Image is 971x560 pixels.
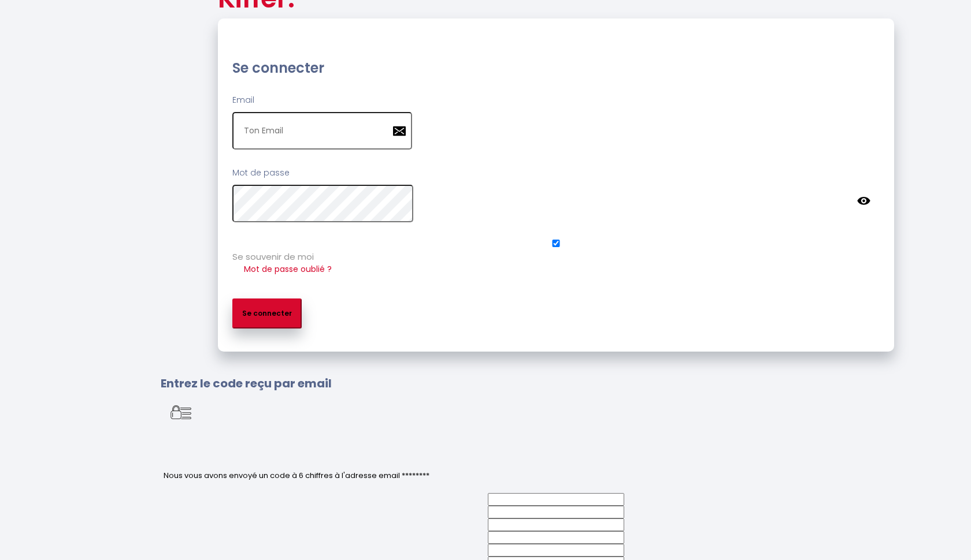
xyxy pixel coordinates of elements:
[232,298,302,328] button: Se connecter
[161,392,201,432] img: NO IMAGE
[232,59,880,77] h1: Se connecter
[161,375,951,392] h2: Entrez le code reçu par email
[164,470,948,481] p: Nous vous avons envoyé un code à 6 chiffres à l'adresse email ********
[244,263,332,275] a: Mot de passe oublié ?
[232,112,412,150] input: Ton Email
[232,251,314,263] label: Se souvenir de moi
[232,94,880,106] h2: Email
[232,167,880,179] h2: Mot de passe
